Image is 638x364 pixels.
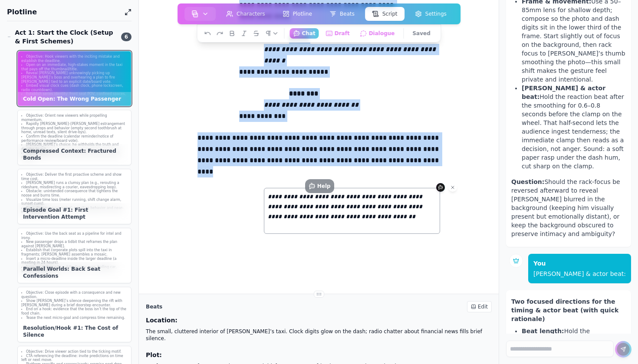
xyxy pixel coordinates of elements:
[322,7,362,21] button: Beats
[409,28,434,39] button: Saved
[289,28,319,39] button: Chat
[511,177,626,242] p: Should the rack-focus be reversed afterward to reveal [PERSON_NAME] blurred in the background (ke...
[21,122,128,134] li: Rapidly [PERSON_NAME]–[PERSON_NAME] estrangement through props and behavior (empty second toothbr...
[408,7,454,21] button: Settings
[21,114,128,122] li: Objective: Orient new viewers while propelling momentum.
[522,85,605,100] b: [PERSON_NAME] & actor beat:
[21,181,128,189] li: [PERSON_NAME] runs a clumsy plan (e.g., rerouting a rideshare, misdirecting a courier, eavesdropp...
[305,179,334,193] button: Help
[21,240,128,248] li: New passenger drops a tidbit that reframes the plan against [PERSON_NAME].
[7,7,121,17] h1: Plotline
[146,328,492,342] p: The small, cluttered interior of [PERSON_NAME]’s taxi. Clock digits glow on the dash; radio chatt...
[18,92,131,106] div: Cold Open: The Wrong Passenger
[21,173,128,181] li: Objective: Deliver the first proactive scheme and show time cost.
[274,5,321,23] a: Plotline
[121,33,132,41] span: 6
[467,301,492,312] div: Edit
[511,298,618,322] strong: Two focused directions for the timing & actor beat (with quick rationale)
[21,189,128,197] li: Obstacle: unintended consequence that tightens the noose and burns time.
[21,316,128,320] li: Tease the next micro-goal and compress time remaining.
[18,321,131,342] div: Resolution/Hook #1: The Cost of Silence
[511,178,544,185] strong: Question:
[522,84,626,171] li: Hold the reaction beat after the smoothing for 0.6–0.8 seconds before the clamp on the wheel. Tha...
[406,5,455,23] a: Settings
[322,28,353,39] button: Draft
[21,350,128,354] li: Objective: Drive viewer action tied to the ticking motif.
[191,10,198,17] img: storyboard
[146,316,492,325] h3: Location:
[21,248,128,256] li: Establish that corporate plots spill into the taxi in fragments; [PERSON_NAME] assembles a mosaic.
[321,5,363,23] a: Beats
[21,307,128,315] li: End on a hook: evidence that the boss isn’t the top of the food chain.
[146,351,492,359] h3: Plot:
[21,63,128,71] li: Open on an immediate, high-stakes moment in the taxi that pays off the thumbnail/title.
[21,232,128,240] li: Objective: Use the back seat as a pipeline for intel and irony.
[522,328,564,334] b: Beat length:
[365,7,405,21] button: Script
[21,299,128,307] li: Show [PERSON_NAME]’s silence deepening the rift with [PERSON_NAME] during a brief doorstep encoun...
[146,303,162,310] h2: Beats
[21,143,128,151] li: [PERSON_NAME]’s choice: he withholds the truth and decides to act.
[363,5,406,23] a: Script
[7,28,116,46] div: Act 1: Start the Clock (Setup & First Schemes)
[21,134,128,143] li: Confirm the deadline (calendar reminder/notice of performance review/board vote).
[21,257,128,265] li: Insert a micro-deadline inside the larger deadline (a meeting in 24 hours).
[21,84,128,92] li: Embed visual clock cues (dash clock, phone lockscreen, radio countdown).
[533,269,626,278] div: [PERSON_NAME] & actor beat:
[533,259,626,268] p: You
[219,7,272,21] button: Characters
[357,28,398,39] button: Dialogue
[18,203,131,224] div: Episode Goal #1: First Intervention Attempt
[217,5,274,23] a: Characters
[21,55,128,63] li: Objective: Hook viewers with the inciting mistake and establish the deadline.
[21,71,128,84] li: Reveal [PERSON_NAME] unknowingly picking up [PERSON_NAME]’s boss and overhearing a plan to fire [...
[21,198,128,206] li: Visualize time loss (meter running, shift change alarm, sunset cues).
[276,7,319,21] button: Plotline
[21,354,128,362] li: CTA referencing the deadline: invite predictions on time left or next move.
[18,144,131,165] div: Compressed Context: Fractured Bonds
[18,262,131,283] div: Parallel Worlds: Back Seat Confessions
[21,291,128,299] li: Objective: Close episode with a consequence and new question.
